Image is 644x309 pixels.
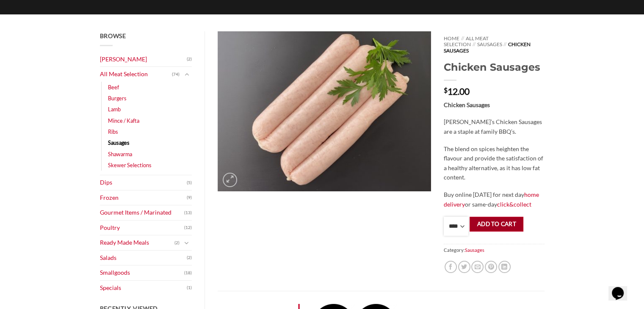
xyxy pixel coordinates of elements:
span: // [503,41,506,47]
span: (2) [174,237,180,249]
a: Share on Facebook [445,261,457,273]
p: [PERSON_NAME]’s Chicken Sausages are a staple at family BBQ’s. [444,117,544,136]
button: Toggle [182,238,192,248]
a: [PERSON_NAME] [100,52,187,67]
a: Sausages [108,137,130,148]
a: Email to a Friend [471,261,484,273]
a: All Meat Selection [100,67,172,82]
span: (18) [184,267,192,279]
img: Chicken Sausages [218,31,431,192]
span: (12) [184,221,192,234]
a: All Meat Selection [444,35,488,47]
a: Home [444,35,459,41]
span: (13) [184,207,192,219]
a: Share on LinkedIn [498,261,511,273]
a: Pin on Pinterest [485,261,497,273]
h1: Chicken Sausages [444,61,544,74]
strong: Chicken Sausages [444,101,490,108]
a: Beef [108,82,119,93]
span: // [473,41,475,47]
p: The blend on spices heighten the flavour and provide the satisfaction of a healthy alternative, a... [444,144,544,182]
a: Gourmet Items / Marinated [100,205,185,220]
a: Sausages [465,247,484,253]
span: (2) [187,53,192,66]
a: Lamb [108,104,121,115]
a: Dips [100,175,187,190]
a: Share on Twitter [458,261,470,273]
span: (5) [187,177,192,189]
a: Mince / Kafta [108,115,139,126]
p: Buy online [DATE] for next day or same-day [444,190,544,209]
a: Poultry [100,221,185,235]
span: Browse [100,32,126,39]
bdi: 12.00 [444,86,470,97]
a: Zoom [223,173,237,187]
a: Shawarma [108,149,132,160]
span: (74) [172,68,180,81]
a: Frozen [100,190,187,205]
a: Sausages [477,41,502,47]
button: Add to cart [470,217,523,232]
a: click&collect [497,201,531,208]
span: (2) [187,251,192,264]
span: (9) [187,191,192,204]
span: Category: [444,244,544,256]
iframe: chat widget [608,275,636,301]
a: Ready Made Meals [100,235,175,250]
button: Toggle [182,70,192,79]
span: $ [444,87,448,94]
a: Skewer Selections [108,160,152,171]
a: Burgers [108,93,127,104]
a: Salads [100,251,187,265]
span: // [461,35,464,41]
span: (1) [187,281,192,294]
span: Chicken Sausages [444,41,530,53]
a: Smallgoods [100,265,185,280]
a: Specials [100,281,187,295]
a: home delivery [444,191,539,208]
a: Ribs [108,126,118,137]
